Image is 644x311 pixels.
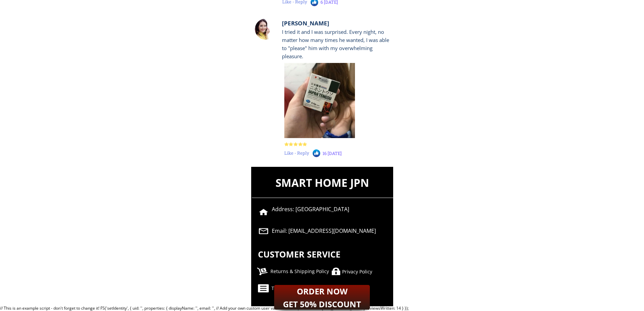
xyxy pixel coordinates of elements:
font: ', properties: { displayName: ' [141,305,196,311]
font: I tried it and I was surprised. Every night, no matter how many times he wanted, I was able to "p... [282,28,389,60]
font: CUSTOMER SERVICE [258,248,340,260]
font: Terms of Use [271,285,301,291]
font: ORDER NOW [297,286,348,297]
font: Address: [GEOGRAPHIC_DATA] [272,205,349,213]
font: SMART HOME JPN [276,175,369,190]
font: Like - Reply [284,150,309,156]
font: ', email: ' [196,305,213,311]
font: Email: [EMAIL_ADDRESS][DOMAIN_NAME] [272,227,376,235]
font: ', // Add your own custom user variables here, details at // [URL][DOMAIN_NAME] reviewsWritten: 1... [213,305,409,311]
font: Privacy Policy [342,268,372,275]
font: GET 50% DISCOUNT [283,298,361,310]
font: Returns & Shipping Policy [270,268,329,274]
font: 16 [DATE] [323,150,342,156]
font: [PERSON_NAME] [282,19,329,27]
